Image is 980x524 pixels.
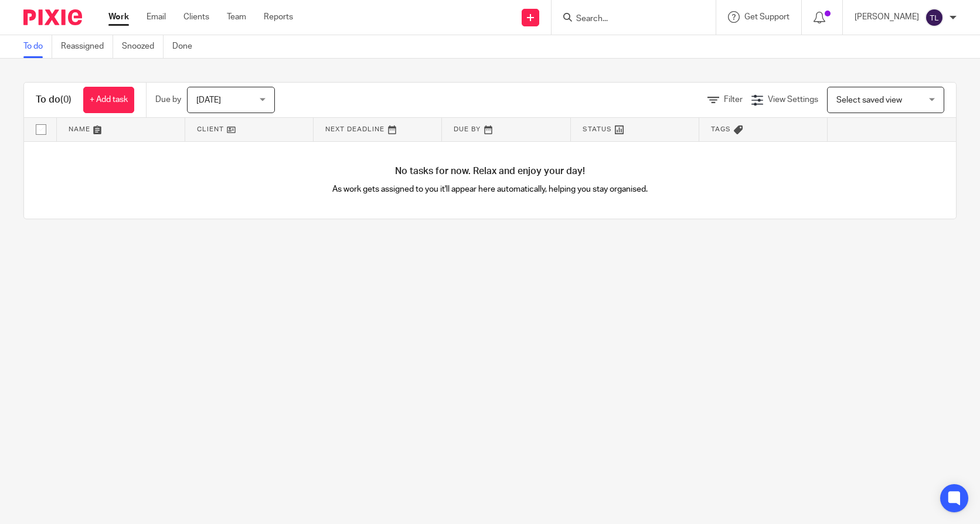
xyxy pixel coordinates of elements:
span: Filter [724,96,743,104]
span: View Settings [768,96,818,104]
img: svg%3E [925,8,944,27]
a: Reassigned [61,35,113,58]
a: Reports [264,11,293,23]
p: As work gets assigned to you it'll appear here automatically, helping you stay organised. [257,183,723,195]
input: Search [575,14,680,25]
p: Due by [155,94,181,106]
a: + Add task [83,87,134,113]
span: Get Support [744,13,790,21]
a: Work [108,11,129,23]
h4: No tasks for now. Relax and enjoy your day! [24,165,956,178]
img: Pixie [23,9,82,25]
p: [PERSON_NAME] [855,11,919,23]
a: Clients [183,11,209,23]
span: Tags [711,126,731,132]
a: Snoozed [122,35,164,58]
a: Team [227,11,246,23]
a: Email [147,11,166,23]
h1: To do [36,94,72,106]
span: [DATE] [196,96,221,104]
a: To do [23,35,52,58]
span: (0) [60,95,72,104]
a: Done [172,35,201,58]
span: Select saved view [836,96,902,104]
